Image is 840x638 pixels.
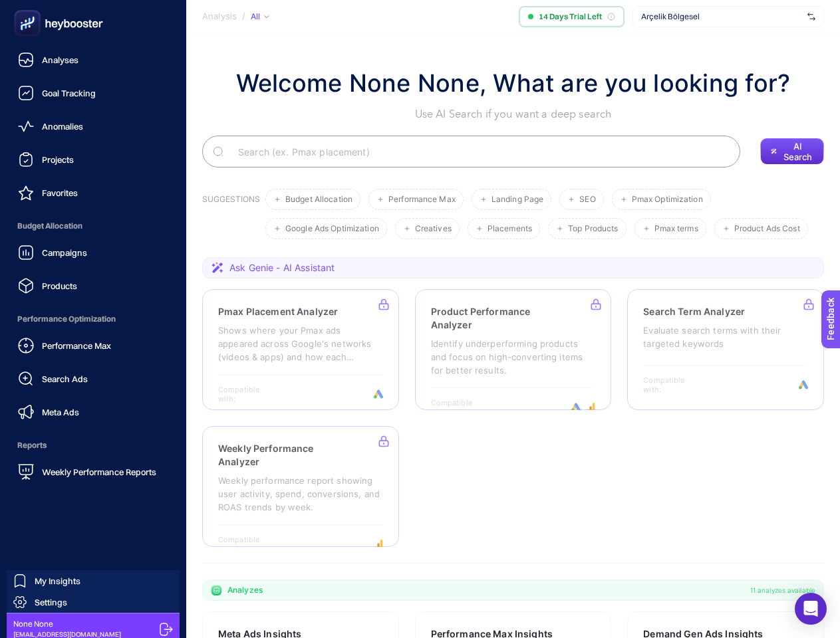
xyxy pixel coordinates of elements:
div: Open Intercom Messenger [795,593,827,625]
button: AI Search [760,138,824,165]
span: Performance Max [42,340,111,351]
span: Analyzes [227,585,263,595]
span: Google Ads Optimization [285,224,379,234]
a: Anomalies [11,113,176,140]
a: My Insights [7,570,180,591]
a: Performance Max [11,332,176,359]
span: 14 Days Trial Left [539,11,602,22]
span: Pmax Optimization [632,195,703,205]
a: Analyses [11,47,176,73]
span: Placements [488,224,532,234]
span: Arçelik Bölgesel [641,11,802,22]
input: Search [227,133,730,170]
span: 11 analyzes available [750,585,815,595]
a: Favorites [11,179,176,206]
a: Campaigns [11,239,176,266]
span: Goal Tracking [42,88,96,98]
span: / [242,11,245,21]
span: Top Products [568,224,618,234]
a: Pmax Placement AnalyzerShows where your Pmax ads appeared across Google's networks (videos & apps... [202,289,399,410]
a: Settings [7,591,180,613]
p: Use AI Search if you want a deep search [236,106,791,122]
span: Anomalies [42,121,83,132]
span: None None [13,619,121,629]
span: Favorites [42,187,78,198]
span: Reports [11,432,176,459]
span: Pmax terms [654,224,698,234]
span: Creatives [415,224,452,234]
span: Feedback [8,4,51,15]
span: My Insights [35,576,80,586]
span: Landing Page [491,195,543,205]
span: Settings [35,597,67,607]
span: Budget Allocation [285,195,352,205]
a: Projects [11,146,176,173]
a: Weekly Performance AnalyzerWeekly performance report showing user activity, spend, conversions, a... [202,426,399,547]
a: Search Ads [11,366,176,392]
span: Ask Genie - AI Assistant [229,261,335,274]
a: Goal Tracking [11,80,176,106]
span: Weekly Performance Reports [42,467,156,477]
span: Projects [42,154,74,165]
span: Search Ads [42,373,88,384]
span: AI Search [782,141,813,162]
span: Budget Allocation [11,213,176,239]
h1: Welcome None None, What are you looking for? [236,65,791,101]
span: SEO [579,195,595,205]
a: Products [11,272,176,299]
h3: SUGGESTIONS [202,194,260,239]
span: Campaigns [42,247,87,258]
div: All [251,11,269,22]
span: Product Ads Cost [734,224,800,234]
span: Meta Ads [42,407,79,417]
a: Search Term AnalyzerEvaluate search terms with their targeted keywordsCompatible with: [627,289,824,410]
span: Performance Optimization [11,306,176,332]
a: Weekly Performance Reports [11,459,176,485]
a: Meta Ads [11,399,176,425]
img: svg%3e [807,10,815,23]
a: Product Performance AnalyzerIdentify underperforming products and focus on high-converting items ... [415,289,612,410]
span: Products [42,280,77,291]
span: Performance Max [388,195,456,205]
span: Analysis [202,11,237,22]
span: Analyses [42,54,78,65]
